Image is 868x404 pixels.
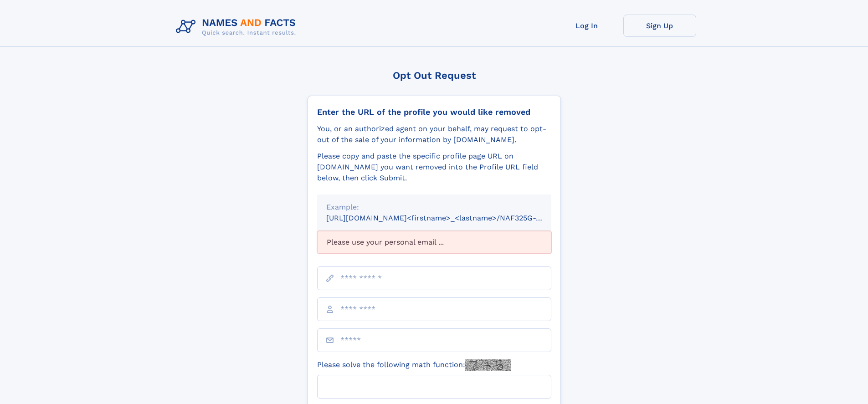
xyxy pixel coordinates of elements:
div: Opt Out Request [308,70,561,81]
img: Logo Names and Facts [172,15,303,39]
label: Please solve the following math function: [317,359,511,371]
div: You, or an authorized agent on your behalf, may request to opt-out of the sale of your informatio... [317,123,551,145]
div: Please copy and paste the specific profile page URL on [DOMAIN_NAME] you want removed into the Pr... [317,151,551,184]
a: Log In [550,15,623,37]
div: Please use your personal email ... [317,231,551,254]
div: Example: [326,202,542,213]
a: Sign Up [623,15,696,37]
div: Enter the URL of the profile you would like removed [317,107,551,117]
small: [URL][DOMAIN_NAME]<firstname>_<lastname>/NAF325G-xxxxxxxx [326,214,569,222]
